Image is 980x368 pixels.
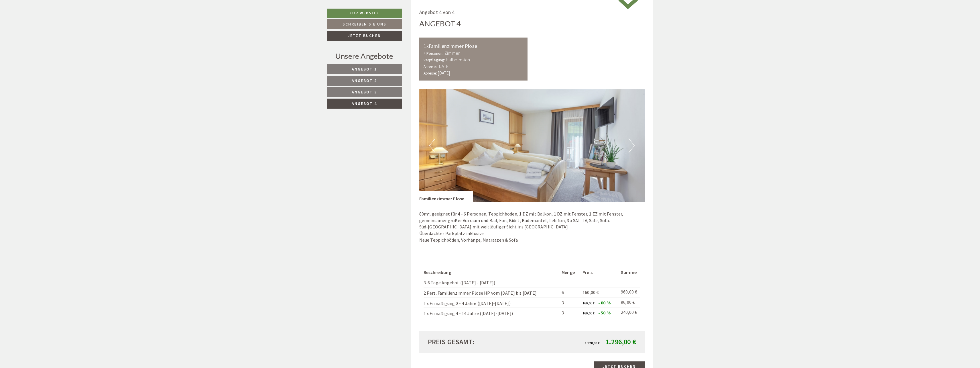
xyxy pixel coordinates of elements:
[424,71,437,76] small: Abreise:
[619,287,640,297] td: 960,00 €
[629,138,635,153] button: Next
[327,31,402,41] a: Jetzt buchen
[424,337,532,347] div: Preis gesamt:
[583,301,595,305] span: 160,00 €
[419,211,645,243] p: 80m², geeignet für 4 - 6 Personen, Teppichboden, 1 DZ mit Balkon, 1 DZ mit Fenster, 1 EZ mit Fens...
[585,341,600,345] span: 1.920,00 €
[135,17,217,21] div: Sie
[583,311,595,315] span: 160,00 €
[424,58,445,62] small: Verpflegung:
[424,51,444,56] small: 4 Personen:
[605,337,636,346] span: 1.296,00 €
[424,287,560,297] td: 2 Pers. Familienzimmer Plose HP vom [DATE] bis [DATE]
[352,66,377,72] span: Angebot 1
[583,289,599,295] span: 160,00 €
[580,268,619,277] th: Preis
[446,57,470,62] b: Halbpension
[419,18,461,29] div: Angebot 4
[424,268,560,277] th: Beschreibung
[424,297,560,308] td: 1 x Ermäßigung 0 - 4 Jahre ([DATE]-[DATE])
[559,287,580,297] td: 6
[619,297,640,308] td: 96,00 €
[424,42,429,49] b: 1x
[327,19,402,29] a: Schreiben Sie uns
[598,310,611,316] span: - 50 %
[352,78,377,83] span: Angebot 2
[438,63,450,69] b: [DATE]
[598,300,611,306] span: - 80 %
[419,89,645,202] img: image
[135,28,217,32] small: 15:55
[619,268,640,277] th: Summe
[98,5,128,14] div: Mittwoch
[419,191,473,202] div: Familienzimmer Plose
[559,308,580,318] td: 3
[352,89,377,95] span: Angebot 3
[132,16,221,33] div: Guten Tag, wie können wir Ihnen helfen?
[191,151,226,161] button: Senden
[424,277,560,287] td: 3-6 Tage Angebot ([DATE] - [DATE])
[559,297,580,308] td: 3
[424,64,437,69] small: Anreise:
[352,101,377,106] span: Angebot 4
[619,308,640,318] td: 240,00 €
[424,42,524,50] div: Familienzimmer Plose
[429,138,435,153] button: Previous
[559,268,580,277] th: Menge
[438,70,450,76] b: [DATE]
[327,9,402,18] a: Zur Website
[419,9,455,15] span: Angebot 4 von 4
[444,50,460,56] b: Zimmer
[327,51,402,61] div: Unsere Angebote
[424,308,560,318] td: 1 x Ermäßigung 4 - 14 Jahre ([DATE]-[DATE])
